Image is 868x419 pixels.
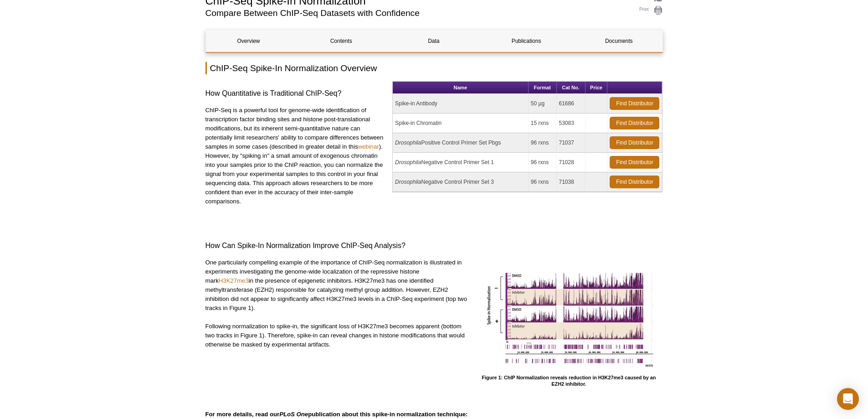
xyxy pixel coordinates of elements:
[206,30,292,52] a: Overview
[610,136,659,149] a: Find Distributor
[629,5,663,16] a: Print
[557,114,586,133] td: 53083
[529,82,557,94] th: Format
[219,277,249,284] a: H3K27me3
[557,94,586,114] td: 61686
[483,30,569,52] a: Publications
[529,133,557,153] td: 96 rxns
[586,82,608,94] th: Price
[529,172,557,192] td: 96 rxns
[205,9,620,17] h2: Compare Between ChIP-Seq Datasets with Confidence
[393,153,529,172] td: Negative Control Primer Set 1
[358,143,379,150] a: webinar
[529,153,557,172] td: 96 rxns
[205,106,386,206] p: ChIP-Seq is a powerful tool for genome-wide identification of transcription factor binding sites ...
[205,411,468,418] strong: For more details, read our publication about this spike-in normalization technique:
[557,82,586,94] th: Cat No.
[475,375,663,387] h4: Figure 1: ChIP Normalization reveals reduction in H3K27me3 caused by an EZH2 inhibitor.
[576,30,662,52] a: Documents
[395,140,421,146] i: Drosophila
[205,322,468,349] p: Following normalization to spike-in, the significant loss of H3K27me3 becomes apparent (bottom tw...
[391,30,477,52] a: Data
[279,411,308,418] em: PLoS One
[529,114,557,133] td: 15 rxns
[393,133,529,153] td: Positive Control Primer Set Pbgs
[610,176,659,188] a: Find Distributor
[393,114,529,133] td: Spike-in Chromatin
[395,159,421,166] i: Drosophila
[557,153,586,172] td: 71028
[557,133,586,153] td: 71037
[205,258,468,313] p: One particularly compelling example of the importance of ChIP-Seq normalization is illustrated in...
[610,97,659,110] a: Find Distributor
[529,94,557,114] td: 50 µg
[393,172,529,192] td: Negative Control Primer Set 3
[610,117,659,129] a: Find Distributor
[610,156,659,169] a: Find Distributor
[205,62,663,74] h2: ChIP-Seq Spike-In Normalization Overview
[478,258,660,372] img: ChIP Normalization reveals changes in H3K27me3 levels following treatment with EZH2 inhibitor.
[837,388,859,410] div: Open Intercom Messenger
[205,240,663,251] h3: How Can Spike-In Normalization Improve ChIP-Seq Analysis?
[557,172,586,192] td: 71038
[205,88,386,99] h3: How Quantitative is Traditional ChIP-Seq?
[393,94,529,114] td: Spike-in Antibody
[393,82,529,94] th: Name
[298,30,384,52] a: Contents
[395,179,421,185] i: Drosophila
